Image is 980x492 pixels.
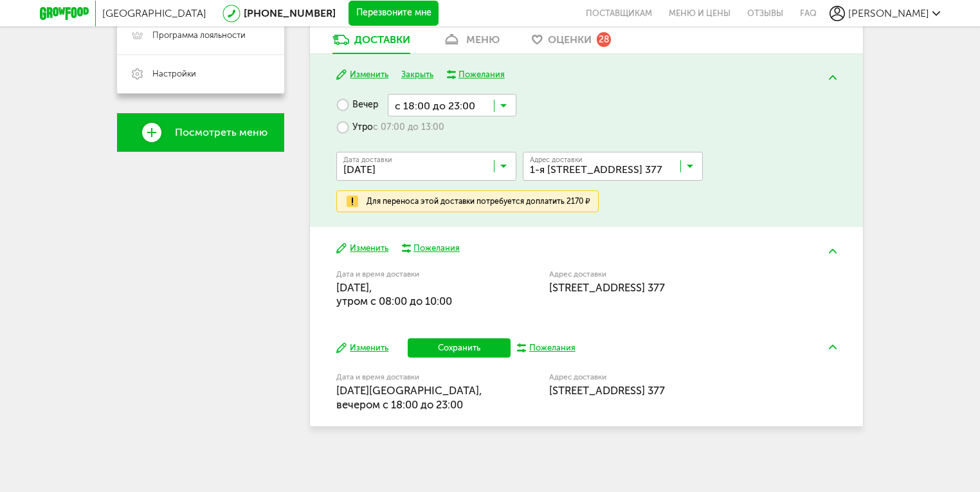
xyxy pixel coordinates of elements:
img: arrow-up-green.5eb5f82.svg [829,345,837,349]
span: [DATE], утром c 08:00 до 10:00 [336,281,452,307]
img: arrow-up-green.5eb5f82.svg [829,75,837,80]
span: Адрес доставки [530,156,583,163]
div: меню [466,33,500,46]
span: [GEOGRAPHIC_DATA] [102,7,206,19]
span: Посмотреть меню [175,127,268,138]
button: Закрыть [401,69,433,81]
button: Перезвоните мне [349,1,439,26]
a: Посмотреть меню [117,113,284,152]
span: Оценки [548,33,592,46]
div: Для переноса этой доставки потребуется доплатить 2170 ₽ [367,196,590,206]
span: [STREET_ADDRESS] 377 [549,384,665,397]
span: Программа лояльности [152,30,246,41]
span: [STREET_ADDRESS] 377 [549,281,665,294]
img: arrow-up-green.5eb5f82.svg [829,249,837,253]
span: с 07:00 до 13:00 [373,122,444,133]
img: exclamation.e9fa021.svg [345,194,360,209]
div: Доставки [354,33,410,46]
a: [PHONE_NUMBER] [244,7,336,19]
div: Пожелания [413,242,460,254]
a: Программа лояльности [117,16,284,55]
button: Изменить [336,242,388,255]
button: Изменить [336,69,388,81]
span: [PERSON_NAME] [848,7,929,19]
div: Пожелания [458,69,505,80]
label: Дата и время доставки [336,374,484,381]
button: Сохранить [408,338,511,358]
label: Утро [336,116,444,139]
label: Вечер [336,94,378,116]
div: Пожелания [529,342,576,354]
label: Адрес доставки [549,271,789,278]
div: 28 [597,32,611,46]
button: Пожелания [446,69,505,80]
a: Доставки [326,33,417,53]
span: Настройки [152,68,196,80]
a: меню [436,33,506,53]
label: Адрес доставки [549,374,789,381]
a: Настройки [117,55,284,93]
button: Пожелания [401,242,460,254]
button: Пожелания [517,342,576,354]
span: [DATE][GEOGRAPHIC_DATA], вечером c 18:00 до 23:00 [336,384,482,410]
button: Изменить [336,342,388,354]
label: Дата и время доставки [336,271,484,278]
a: Оценки 28 [525,33,617,53]
span: Дата доставки [343,156,392,163]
